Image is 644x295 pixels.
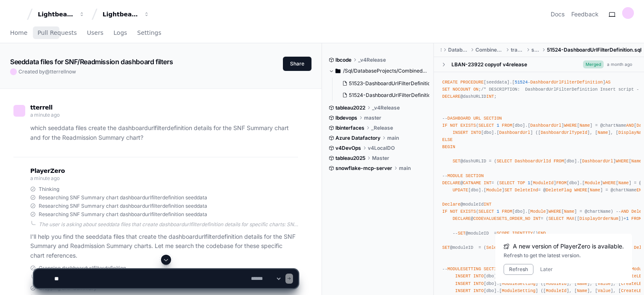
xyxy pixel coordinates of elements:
[517,180,525,185] span: TOP
[447,173,463,178] span: MODULE
[329,64,428,78] button: /Sql/DatabaseProjects/CombinedDatabaseNew/transactional/seeddata
[504,252,624,259] div: Refresh to get the latest version.
[473,216,531,221] span: CODEVALUESETS_ORDER_NO
[463,180,481,185] span: CATNAME
[372,104,400,111] span: _v4Release
[113,30,127,35] span: Logs
[66,68,76,75] span: now
[442,137,453,142] span: ELSE
[626,123,634,128] span: AND
[339,89,429,101] button: 51524-DashboardUrlFilterDefinition.sql
[453,130,468,135] span: INSERT
[484,180,491,185] span: INT
[496,231,533,236] span: SCOPE_IDENTITY
[636,188,644,193] span: END
[335,57,351,63] span: lbcode
[283,57,311,71] button: Share
[496,123,499,128] span: 1
[504,188,512,193] span: SET
[30,123,298,143] p: which seeddata files create the dashboardurlfilterdefinition details for the SNF Summary chart an...
[442,123,447,128] span: IF
[399,165,411,172] span: main
[450,123,458,128] span: NOT
[335,145,361,151] span: v4DevOps
[564,123,577,128] span: WHERE
[460,123,476,128] span: EXISTS
[39,221,298,228] div: The user is asking about seeddata files that create dashboardurlfilterdefinition details for spec...
[30,112,59,118] span: a minute ago
[137,23,161,43] a: Settings
[583,60,604,68] span: Merged
[585,180,600,185] span: Module
[39,186,59,193] span: Thinking
[45,68,50,75] span: @
[471,130,481,135] span: INTO
[496,159,512,164] span: SELECT
[448,47,468,53] span: DatabaseProjects
[549,209,562,214] span: WHERE
[621,209,628,214] span: AND
[618,180,629,185] span: Name
[531,209,546,214] span: Module
[486,245,502,250] span: Select
[453,188,468,193] span: UPDATE
[442,144,455,149] span: BEGIN
[531,123,562,128] span: DashboardUrl
[349,92,442,99] span: 51524-DashboardUrlFilterDefinition.sql
[496,209,499,214] span: 1
[541,130,587,135] span: DashboardUrlTypeId
[343,68,428,74] span: /Sql/DatabaseProjects/CombinedDatabaseNew/transactional/seeddata
[39,203,207,209] span: Researching SNF Summary chart dashboardurlfilterdefinition seeddata
[547,47,641,53] span: 51524-DashboardUrlFilterDefinition.sql
[10,23,27,43] a: Home
[582,159,613,164] span: DashboardUrl
[34,7,88,22] button: Lightbeam Health
[339,78,429,89] button: 51523-DashboardUrlFilterDefinition.sql
[113,23,127,43] a: Logs
[87,23,103,43] a: Users
[567,216,574,221] span: MAX
[387,135,399,141] span: main
[335,104,365,111] span: tableau2022
[499,180,515,185] span: SELECT
[515,188,538,193] span: DeleteInd
[631,216,642,221] span: FROM
[502,123,512,128] span: FROM
[502,209,512,214] span: FROM
[442,209,447,214] span: IF
[335,115,357,121] span: lbdevops
[335,165,392,172] span: snowflake-mcp-server
[372,155,389,162] span: Master
[478,209,494,214] span: SELECT
[473,87,478,92] span: ON
[453,159,460,164] span: SET
[531,80,603,85] span: DashboardUrlFilterDefinition
[571,10,599,18] button: Feedback
[540,266,553,273] button: Later
[368,145,395,151] span: v4LocalDO
[554,159,564,164] span: FROM
[546,188,572,193] span: DeleteFlag
[564,209,575,214] span: Name
[574,188,587,193] span: WHERE
[37,30,77,35] span: Pull Requests
[551,10,565,18] a: Docs
[442,202,460,207] span: Declare
[478,123,494,128] span: SELECT
[442,180,460,185] span: DECLARE
[515,80,528,85] span: 51524
[533,216,541,221] span: INT
[451,61,527,68] div: LBAN-23922 copyof v4release
[50,68,66,75] span: tterrell
[515,159,551,164] span: DashboardUrlId
[484,116,502,121] span: SECTION
[590,188,600,193] span: Name
[533,180,554,185] span: ModuleId
[99,7,153,22] button: Lightbeam Health Solutions
[504,264,533,275] button: Refresh
[10,57,173,66] app-text-character-animate: Seeddata files for SNF/Readmission dashboard filters
[358,57,386,63] span: _v4Release
[458,231,465,236] span: SET
[335,125,364,131] span: lbinterfaces
[30,168,65,173] span: PlayerZero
